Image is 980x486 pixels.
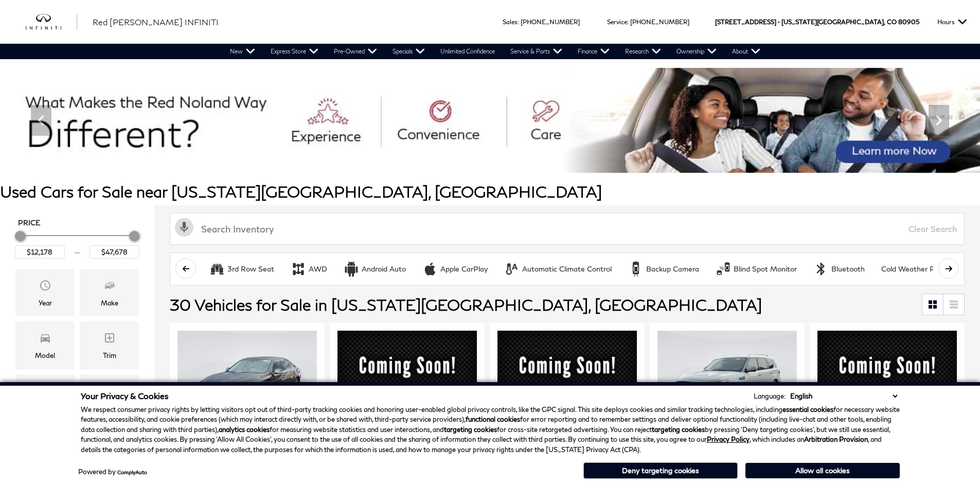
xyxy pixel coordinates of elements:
[90,245,139,259] input: Maximum
[15,227,139,259] div: Price
[521,18,580,26] a: [PHONE_NUMBER]
[518,18,519,26] span: :
[103,277,116,297] span: Make
[881,264,958,274] div: Cold Weather Package
[39,277,51,297] span: Year
[478,154,488,164] span: Go to slide 2
[15,321,75,369] div: ModelModel
[622,258,705,280] button: Backup CameraBackup Camera
[15,245,65,259] input: Minimum
[35,350,55,361] div: Model
[103,329,116,350] span: Trim
[657,331,797,435] img: 2022 INFINITI QX80 LUXE
[222,44,263,59] a: New
[808,258,870,280] button: BluetoothBluetooth
[291,261,306,277] div: AWD
[170,295,762,314] span: 30 Vehicles for Sale in [US_STATE][GEOGRAPHIC_DATA], [GEOGRAPHIC_DATA]
[129,231,139,241] div: Maximum Price
[707,435,750,443] a: Privacy Policy
[628,261,644,277] div: Backup Camera
[522,264,612,274] div: Automatic Climate Control
[716,261,731,277] div: Blind Spot Monitor
[263,44,326,59] a: Express Store
[715,18,919,26] a: [STREET_ADDRESS] • [US_STATE][GEOGRAPHIC_DATA], CO 80905
[93,16,219,28] a: Red [PERSON_NAME] INFINITI
[627,18,629,26] span: :
[204,258,280,280] button: 3rd Row Seat3rd Row Seat
[417,258,493,280] button: Apple CarPlayApple CarPlay
[804,435,868,443] strong: Arbitration Provision
[782,405,833,413] strong: essential cookies
[831,264,865,274] div: Bluetooth
[285,258,333,280] button: AWDAWD
[26,14,77,30] a: infiniti
[344,261,359,277] div: Android Auto
[227,264,274,274] div: 3rd Row Seat
[222,44,768,59] nav: Main Navigation
[440,264,488,274] div: Apple CarPlay
[444,425,497,434] strong: targeting cookies
[80,321,139,369] div: TrimTrim
[81,405,900,455] p: We respect consumer privacy rights by letting visitors opt out of third-party tracking cookies an...
[813,261,829,277] div: Bluetooth
[464,154,474,164] span: Go to slide 1
[734,264,797,274] div: Blind Spot Monitor
[385,44,433,59] a: Specials
[466,415,520,423] strong: functional cookies
[26,14,77,30] img: INFINITI
[876,258,964,280] button: Cold Weather Package
[177,331,317,435] img: 2014 INFINITI Q50 Premium
[498,258,617,280] button: Automatic Climate ControlAutomatic Climate Control
[326,44,385,59] a: Pre-Owned
[433,44,503,59] a: Unlimited Confidence
[669,44,724,59] a: Ownership
[570,44,617,59] a: Finance
[817,331,957,438] img: 2022 INFINITI QX60 LUXE
[15,231,25,241] div: Minimum Price
[31,105,51,136] div: Previous
[78,469,147,475] div: Powered by
[80,269,139,316] div: MakeMake
[39,297,52,309] div: Year
[219,425,270,434] strong: analytics cookies
[497,331,637,438] img: 2019 INFINITI Q50 Red Sport 400
[309,264,327,274] div: AWD
[754,393,786,400] div: Language:
[117,469,147,475] a: ComplyAuto
[175,258,196,279] button: scroll left
[93,17,219,27] span: Red [PERSON_NAME] INFINITI
[422,261,438,277] div: Apple CarPlay
[938,258,959,279] button: scroll right
[15,374,75,422] div: FeaturesFeatures
[103,350,116,361] div: Trim
[209,261,225,277] div: 3rd Row Seat
[788,391,900,401] select: Language Select
[504,261,520,277] div: Automatic Climate Control
[710,258,803,280] button: Blind Spot MonitorBlind Spot Monitor
[630,18,689,26] a: [PHONE_NUMBER]
[507,154,517,164] span: Go to slide 4
[503,44,570,59] a: Service & Parts
[583,462,738,479] button: Deny targeting cookies
[39,329,51,350] span: Model
[503,18,518,26] span: Sales
[337,331,477,438] img: 2016 INFINITI Q50 3.0t Premium
[170,213,965,245] input: Search Inventory
[362,264,406,274] div: Android Auto
[492,154,503,164] span: Go to slide 3
[338,258,412,280] button: Android AutoAndroid Auto
[745,463,900,478] button: Allow all cookies
[101,297,118,309] div: Make
[80,374,139,422] div: FueltypeFueltype
[652,425,705,434] strong: targeting cookies
[15,269,75,316] div: YearYear
[929,105,949,136] div: Next
[646,264,699,274] div: Backup Camera
[724,44,768,59] a: About
[81,391,169,401] span: Your Privacy & Cookies
[175,218,193,237] svg: Click to toggle on voice search
[617,44,669,59] a: Research
[607,18,627,26] span: Service
[18,218,136,227] h5: Price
